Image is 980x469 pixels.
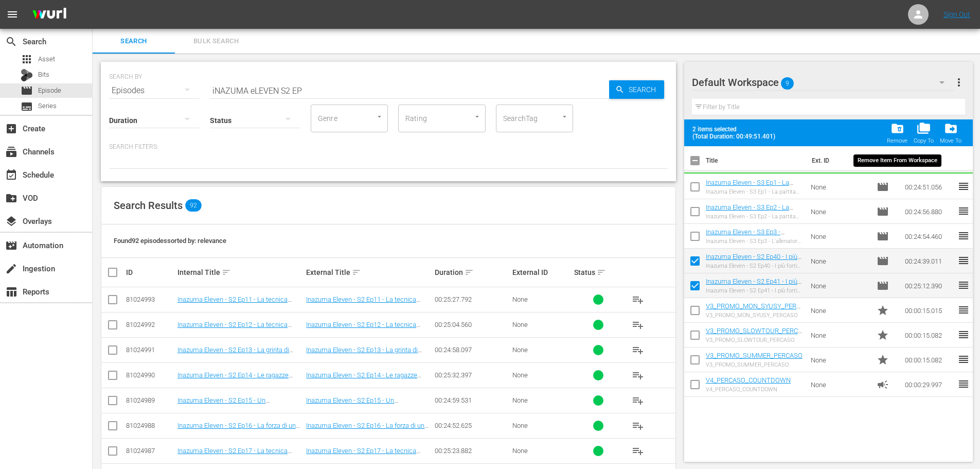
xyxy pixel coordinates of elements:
[807,224,872,249] td: None
[512,422,571,429] div: None
[375,112,384,121] button: Open
[901,175,957,199] td: 00:24:51.056
[222,268,231,277] span: sort
[5,215,17,228] span: Overlays
[472,112,482,121] button: Open
[5,146,17,158] span: Channels
[126,396,174,404] div: 81024989
[706,213,803,220] div: Inazuma Eleven - S3 Ep2 - La partita per la nazionale
[5,169,17,181] span: Schedule
[877,354,889,366] span: Promo
[807,298,872,323] td: None
[177,266,303,279] div: Internal Title
[884,118,911,147] button: Remove
[632,394,644,407] span: playlist_add
[692,126,780,133] span: 2 items selected
[887,137,907,144] div: Remove
[306,346,422,361] a: Inazuma Eleven - S2 Ep13 - La grinta di [PERSON_NAME]
[901,224,957,249] td: 00:24:54.460
[306,447,420,462] a: Inazuma Eleven - S2 Ep17 - La tecnica finale segreta del nonno
[435,422,509,429] div: 00:24:52.625
[560,112,569,121] button: Open
[574,266,622,279] div: Status
[435,396,509,404] div: 00:24:59.531
[181,36,251,47] span: Bulk Search
[609,80,664,99] button: Search
[177,296,292,311] a: Inazuma Eleven - S2 Ep11 - La tecnica proibita (prima parte)
[911,118,937,147] button: Copy To
[944,121,958,135] span: drive_file_move
[306,371,421,387] a: Inazuma Eleven - S2 Ep14 - Le ragazze della tripla "C"
[177,447,292,462] a: Inazuma Eleven - S2 Ep17 - La tecnica finale segreta del nonno
[25,3,74,27] img: ans4CAIJ8jUAAAAAAAAAAAAAAAAAAAAAAAAgQb4GAAAAAAAAAAAAAAAAAAAAAAAAJMjXAAAAAAAAAAAAAAAAAAAAAAAAgAT5G...
[706,376,791,384] a: V4_PERCASO_COUNTDOWN
[512,296,571,303] div: None
[807,273,872,298] td: None
[626,413,650,438] button: playlist_add
[99,36,169,47] span: Search
[706,253,801,268] a: Inazuma Eleven - S2 Ep40 - I più forti della Terra (prima parte)
[706,179,793,194] a: Inazuma Eleven - S3 Ep1 - La partita decisiva
[957,279,970,291] span: reorder
[114,237,226,245] span: Found 92 episodes sorted by: relevance
[109,143,668,151] p: Search Filters:
[706,203,793,219] a: Inazuma Eleven - S3 Ep2 - La partita per la nazionale
[877,255,889,267] span: Episode
[940,137,961,144] div: Move To
[512,447,571,455] div: None
[706,287,803,294] div: Inazuma Eleven - S2 Ep41 - I più forti della Terra (seconda parte)
[632,319,644,331] span: playlist_add
[870,146,899,175] th: Type
[306,321,420,336] a: Inazuma Eleven - S2 Ep12 - La tecnica proibita (seconda parte)
[177,321,292,336] a: Inazuma Eleven - S2 Ep12 - La tecnica proibita (seconda parte)
[126,268,174,276] div: ID
[706,386,791,393] div: V4_PERCASO_COUNTDOWN
[632,344,644,356] span: playlist_add
[5,192,17,204] span: VOD
[706,277,801,293] a: Inazuma Eleven - S2 Ep41 - I più forti della Terra (seconda parte)
[706,337,803,343] div: V3_PROMO_SLOWTOUR_PERCASO
[957,304,970,316] span: reorder
[914,137,934,144] div: Copy To
[957,230,970,242] span: reorder
[957,180,970,193] span: reorder
[597,268,606,277] span: sort
[937,118,965,147] button: Move To
[706,312,803,319] div: V3_PROMO_MON_SYUSY_PERCASO
[957,378,970,390] span: reorder
[126,296,174,303] div: 81024993
[877,304,889,317] span: Promo
[706,361,803,368] div: V3_PROMO_SUMMER_PERCASO
[626,388,650,413] button: playlist_add
[5,263,17,275] span: Ingestion
[38,54,55,64] span: Asset
[901,323,957,348] td: 00:00:15.082
[626,363,650,388] button: playlist_add
[706,238,803,245] div: Inazuma Eleven - S3 Ep3 - L'allenatore misterioso
[126,346,174,354] div: 81024991
[306,266,432,279] div: External Title
[877,230,889,242] span: movie
[626,338,650,362] button: playlist_add
[706,302,800,318] a: V3_PROMO_MON_SYUSY_PERCASO
[901,298,957,323] td: 00:00:15.015
[706,263,803,269] div: Inazuma Eleven - S2 Ep40 - I più forti della Terra (prima parte)
[5,239,17,252] span: Automation
[465,268,474,277] span: sort
[807,199,872,224] td: None
[957,328,970,341] span: reorder
[435,321,509,328] div: 00:25:04.560
[943,10,970,19] a: Sign Out
[306,296,420,311] a: Inazuma Eleven - S2 Ep11 - La tecnica proibita (prima parte)
[706,188,803,195] div: Inazuma Eleven - S3 Ep1 - La partita decisiva
[877,181,889,193] span: Episode
[114,199,183,212] span: Search Results
[626,312,650,337] button: playlist_add
[126,321,174,328] div: 81024992
[901,199,957,224] td: 00:24:56.880
[692,68,954,97] div: Default Workspace
[306,396,398,412] a: Inazuma Eleven - S2 Ep15 - Un allenamento straordinario
[109,76,200,105] div: Episodes
[706,327,802,342] a: V3_PROMO_SLOWTOUR_PERCASO
[5,123,17,135] span: Create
